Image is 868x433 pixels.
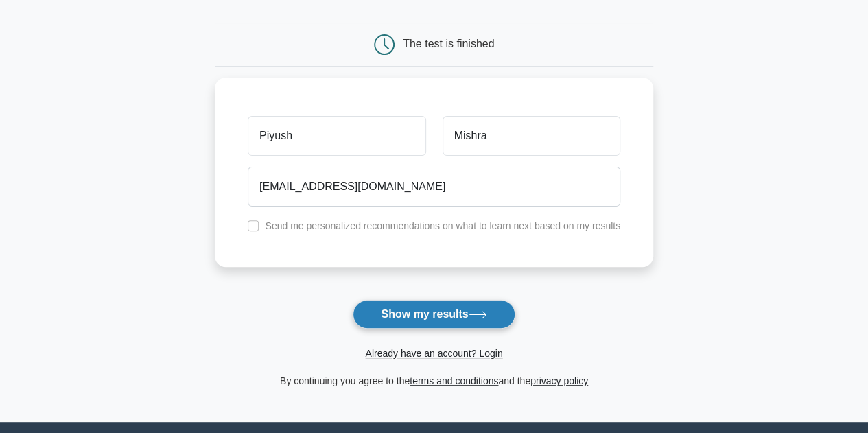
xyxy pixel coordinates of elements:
div: By continuing you agree to the and the [207,373,661,389]
input: Email [248,167,620,207]
label: Send me personalized recommendations on what to learn next based on my results [265,220,620,231]
a: Already have an account? Login [365,348,502,359]
a: terms and conditions [410,375,498,386]
input: Last name [443,116,620,156]
a: privacy policy [530,375,588,386]
button: Show my results [353,300,515,329]
div: The test is finished [403,38,494,49]
input: First name [248,116,425,156]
